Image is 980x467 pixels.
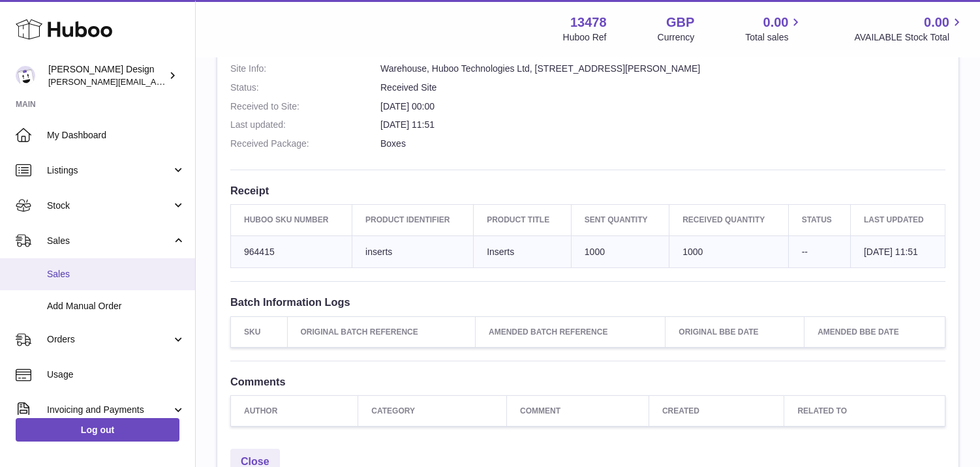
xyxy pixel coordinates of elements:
[649,395,784,426] th: Created
[230,100,380,113] dt: Received to Site:
[16,418,179,442] a: Log out
[358,395,507,426] th: Category
[231,316,288,347] th: SKU
[475,316,665,347] th: Amended Batch Reference
[48,63,166,88] div: [PERSON_NAME] Design
[669,205,788,235] th: Received Quantity
[850,205,945,235] th: Last updated
[474,205,572,235] th: Product title
[380,138,945,150] dd: Boxes
[48,76,331,87] span: [PERSON_NAME][EMAIL_ADDRESS][PERSON_NAME][DOMAIN_NAME]
[230,63,380,75] dt: Site Info:
[784,395,945,426] th: Related to
[804,316,945,347] th: Amended BBE Date
[380,82,945,94] dd: Received Site
[47,300,185,312] span: Add Manual Order
[745,14,803,44] a: 0.00 Total sales
[230,138,380,150] dt: Received Package:
[47,235,172,247] span: Sales
[666,316,804,347] th: Original BBE Date
[352,205,474,235] th: Product Identifier
[854,14,964,44] a: 0.00 AVAILABLE Stock Total
[563,31,607,44] div: Huboo Ref
[47,404,172,416] span: Invoicing and Payments
[231,235,352,268] td: 964415
[658,31,695,44] div: Currency
[47,164,172,177] span: Listings
[380,100,945,113] dd: [DATE] 00:00
[763,14,789,31] span: 0.00
[47,333,172,346] span: Orders
[474,235,572,268] td: Inserts
[850,235,945,268] td: [DATE] 11:51
[745,31,803,44] span: Total sales
[571,235,669,268] td: 1000
[666,14,694,31] strong: GBP
[507,395,649,426] th: Comment
[352,235,474,268] td: inserts
[854,31,964,44] span: AVAILABLE Stock Total
[380,119,945,131] dd: [DATE] 11:51
[230,183,945,198] h3: Receipt
[380,63,945,75] dd: Warehouse, Huboo Technologies Ltd, [STREET_ADDRESS][PERSON_NAME]
[47,369,185,381] span: Usage
[230,295,945,309] h3: Batch Information Logs
[230,119,380,131] dt: Last updated:
[570,14,607,31] strong: 13478
[47,200,172,212] span: Stock
[231,205,352,235] th: Huboo SKU Number
[230,374,945,389] h3: Comments
[669,235,788,268] td: 1000
[47,268,185,280] span: Sales
[231,395,358,426] th: Author
[924,14,949,31] span: 0.00
[788,205,850,235] th: Status
[47,129,185,142] span: My Dashboard
[571,205,669,235] th: Sent Quantity
[287,316,475,347] th: Original Batch Reference
[16,66,35,85] img: madeleine.mcindoe@gmail.com
[230,82,380,94] dt: Status:
[788,235,850,268] td: --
